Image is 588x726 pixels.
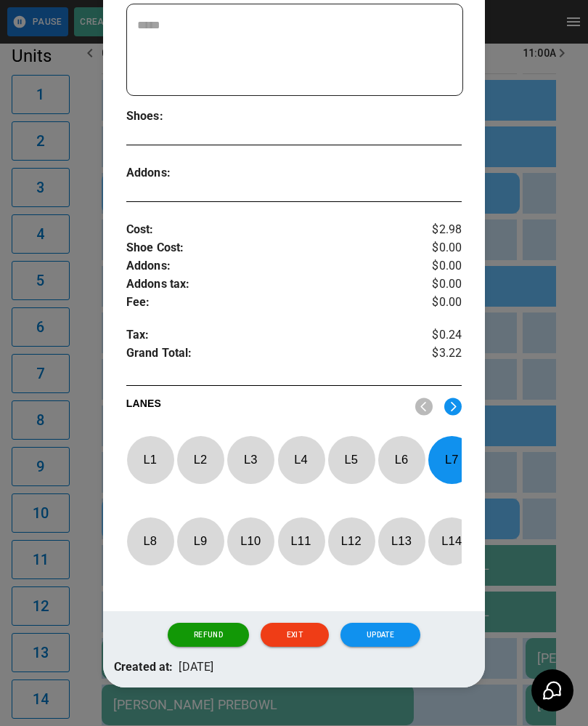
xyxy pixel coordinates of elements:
p: $0.00 [406,257,462,275]
p: Shoe Cost : [126,239,406,257]
p: $2.98 [406,221,462,239]
p: Addons tax : [126,275,406,294]
p: L 14 [428,524,475,558]
p: $0.00 [406,275,462,294]
p: L 5 [327,443,375,477]
p: L 1 [126,443,174,477]
img: nav_left.svg [415,398,433,416]
p: Created at: [114,658,173,677]
p: $0.00 [406,239,462,257]
p: $3.22 [406,344,462,366]
p: L 11 [277,524,325,558]
p: L 2 [176,443,224,477]
p: L 7 [428,443,475,477]
p: Grand Total : [126,344,406,366]
p: Fee : [126,294,406,312]
p: Cost : [126,221,406,239]
p: LANES [126,396,404,416]
p: Addons : [126,164,211,182]
p: $0.24 [406,326,462,344]
p: L 13 [377,524,425,558]
img: right.svg [444,398,462,416]
p: L 6 [377,443,425,477]
button: Update [340,623,420,648]
p: L 12 [327,524,375,558]
p: Shoes : [126,108,211,126]
p: [DATE] [179,658,213,677]
p: L 4 [277,443,325,477]
button: Exit [261,623,329,648]
p: L 8 [126,524,174,558]
p: L 3 [226,443,274,477]
p: L 9 [176,524,224,558]
p: Tax : [126,326,406,344]
button: Refund [168,623,249,648]
p: Addons : [126,257,406,275]
p: L 10 [226,524,274,558]
p: $0.00 [406,294,462,312]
